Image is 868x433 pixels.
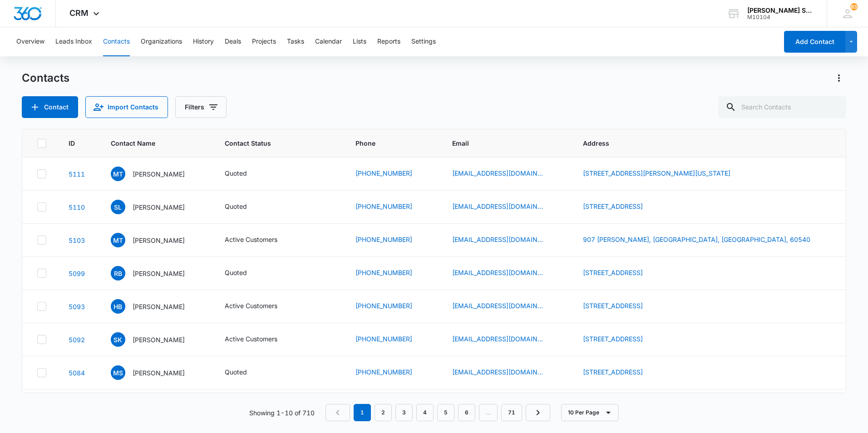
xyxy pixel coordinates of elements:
[561,404,619,421] button: 10 Per Page
[583,269,643,276] a: [STREET_ADDRESS]
[355,235,429,246] div: Phone - (630) 951-4459 - Select to Edit Field
[583,334,659,345] div: Address - 2137 Hidden Valley, Naperville, IL, 60565 - Select to Edit Field
[747,7,814,14] div: account name
[225,367,263,378] div: Contact Status - Quoted - Select to Edit Field
[111,266,201,280] div: Contact Name - Robert Buchholtz - Select to Edit Field
[225,202,263,212] div: Contact Status - Quoted - Select to Edit Field
[69,8,89,18] span: CRM
[69,203,85,211] a: Navigate to contact details page for Sean Lucas
[287,27,304,56] button: Tasks
[411,27,436,56] button: Settings
[452,301,543,310] a: [EMAIL_ADDRESS][DOMAIN_NAME]
[452,367,543,377] a: [EMAIL_ADDRESS][DOMAIN_NAME]
[452,367,559,378] div: Email - msalim0706@gmail.com - Select to Edit Field
[69,236,85,244] a: Navigate to contact details page for Mark Torma
[225,27,241,56] button: Deals
[355,168,429,179] div: Phone - (214) 980-9597 - Select to Edit Field
[355,138,417,148] span: Phone
[111,233,201,247] div: Contact Name - Mark Torma - Select to Edit Field
[69,336,85,344] a: Navigate to contact details page for Steve Koo
[354,404,371,421] em: 1
[458,404,475,421] a: Page 6
[850,3,858,10] div: notifications count
[377,27,400,56] button: Reports
[355,301,412,310] a: [PHONE_NUMBER]
[22,71,69,85] h1: Contacts
[583,168,747,179] div: Address - 3548 misty meadow dr, Dallas, Texas, 75287 - Select to Edit Field
[452,168,543,178] a: [EMAIL_ADDRESS][DOMAIN_NAME]
[583,335,643,343] a: [STREET_ADDRESS]
[103,27,130,56] button: Contacts
[111,233,125,247] span: MT
[252,27,276,56] button: Projects
[225,268,247,277] div: Quoted
[583,169,730,177] a: [STREET_ADDRESS][PERSON_NAME][US_STATE]
[111,332,201,347] div: Contact Name - Steve Koo - Select to Edit Field
[355,334,412,344] a: [PHONE_NUMBER]
[69,170,85,178] a: Navigate to contact details page for Marteaz Turner
[55,27,92,56] button: Leads Inbox
[832,71,846,85] button: Actions
[395,404,413,421] a: Page 3
[437,404,454,421] a: Page 5
[718,96,846,118] input: Search Contacts
[111,266,125,280] span: RB
[583,138,818,148] span: Address
[225,235,294,246] div: Contact Status - Active Customers - Select to Edit Field
[85,96,168,118] button: Import Contacts
[355,168,412,178] a: [PHONE_NUMBER]
[416,404,434,421] a: Page 4
[583,235,827,246] div: Address - 907 Lowell, Naperville, IL, 60540 - Select to Edit Field
[452,268,543,277] a: [EMAIL_ADDRESS][DOMAIN_NAME]
[355,268,412,277] a: [PHONE_NUMBER]
[69,303,85,310] a: Navigate to contact details page for Heather Bassuah
[355,301,429,312] div: Phone - (773) 676-7432 - Select to Edit Field
[452,168,559,179] div: Email - Teaz2019@outlook.com - Select to Edit Field
[111,167,201,181] div: Contact Name - Marteaz Turner - Select to Edit Field
[583,236,810,243] a: 907 [PERSON_NAME], [GEOGRAPHIC_DATA], [GEOGRAPHIC_DATA], 60540
[452,334,559,345] div: Email - ts03sr5@gmail.com - Select to Edit Field
[452,301,559,312] div: Email - hafriyie25@gmail.com - Select to Edit Field
[452,268,559,279] div: Email - rbuchholtz@gmail.com - Select to Edit Field
[225,235,277,244] div: Active Customers
[141,27,182,56] button: Organizations
[69,270,85,277] a: Navigate to contact details page for Robert Buchholtz
[133,169,185,179] p: [PERSON_NAME]
[452,202,559,212] div: Email - lucassean2@yahoo.com - Select to Edit Field
[111,365,125,380] span: MS
[325,404,550,421] nav: Pagination
[583,302,643,310] a: [STREET_ADDRESS]
[111,167,125,181] span: MT
[225,168,263,179] div: Contact Status - Quoted - Select to Edit Field
[355,334,429,345] div: Phone - (630) 776-0341 - Select to Edit Field
[784,31,845,53] button: Add Contact
[583,368,643,376] a: [STREET_ADDRESS]
[452,202,543,211] a: [EMAIL_ADDRESS][DOMAIN_NAME]
[850,3,858,10] span: 83
[315,27,342,56] button: Calendar
[355,202,429,212] div: Phone - (708) 421-7326 - Select to Edit Field
[225,301,277,310] div: Active Customers
[375,404,392,421] a: Page 2
[452,235,559,246] div: Email - mtorma@sbcglobal.net - Select to Edit Field
[583,202,659,212] div: Address - 709 Tanager Ln, New Lenox, IL, 60451 - Select to Edit Field
[16,27,44,56] button: Overview
[526,404,550,421] a: Next Page
[133,236,185,245] p: [PERSON_NAME]
[353,27,366,56] button: Lists
[133,202,185,212] p: [PERSON_NAME]
[225,202,247,211] div: Quoted
[111,200,125,214] span: SL
[355,367,429,378] div: Phone - (904) 930-8620 - Select to Edit Field
[747,14,814,20] div: account id
[583,268,659,279] div: Address - 37w876 Acorn Ln, Elgin, IL, 60124 - Select to Edit Field
[133,302,185,311] p: [PERSON_NAME]
[69,369,85,377] a: Navigate to contact details page for Mohammed Salim
[583,367,659,378] div: Address - 852 Willow Winds Street, Allen, TX, 75013 - Select to Edit Field
[133,269,185,278] p: [PERSON_NAME]
[225,334,294,345] div: Contact Status - Active Customers - Select to Edit Field
[111,200,201,214] div: Contact Name - Sean Lucas - Select to Edit Field
[501,404,522,421] a: Page 71
[225,367,247,377] div: Quoted
[175,96,227,118] button: Filters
